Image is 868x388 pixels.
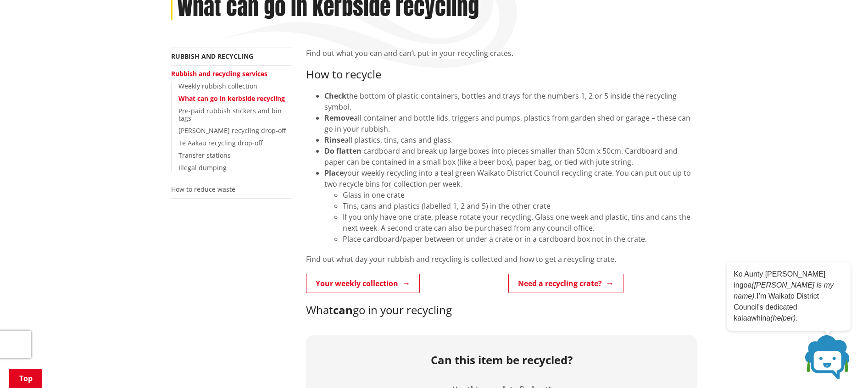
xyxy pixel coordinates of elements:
[324,168,344,178] strong: Place
[306,304,697,317] h3: What go in your recycling
[178,163,227,172] a: Illegal dumping
[324,167,697,244] li: your weekly recycling into a teal green Waikato District Council recycling crate. You can put out...
[343,200,697,211] li: Tins, cans and plastics (labelled 1, 2 and 5) in the other crate
[333,302,353,317] strong: can
[734,281,834,300] em: ([PERSON_NAME] is my name).
[324,90,697,112] div: the bottom of plastic containers, bottles and trays for the numbers 1, 2 or 5 inside the recyclin...
[178,82,257,90] a: Weekly rubbish collection
[770,314,796,322] em: (helper)
[343,189,697,200] li: Glass in one crate
[324,146,362,156] strong: Do flatten
[171,69,267,78] a: Rubbish and recycling services
[306,68,697,81] h3: How to recycle
[324,134,697,145] div: all plastics, tins, cans and glass.
[306,254,697,265] p: Find out what day your rubbish and recycling is collected and how to get a recycling crate.
[343,211,697,233] li: If you only have one crate, please rotate your recycling. Glass one week and plastic, tins and ca...
[306,274,420,293] a: Your weekly collection
[178,94,285,103] a: What can go in kerbside recycling
[171,52,253,61] a: Rubbish and recycling
[431,354,573,367] h2: Can this item be recycled?
[324,113,354,123] strong: Remove
[508,274,623,293] a: Need a recycling crate?
[324,91,346,101] strong: Check
[734,269,844,324] p: Ko Aunty [PERSON_NAME] ingoa I’m Waikato District Council’s dedicated kaiaawhina .
[178,106,282,123] a: Pre-paid rubbish stickers and bin tags
[178,126,286,135] a: [PERSON_NAME] recycling drop-off
[324,146,678,167] span: cardboard and break up large boxes into pieces smaller than 50cm x 50cm. Cardboard and paper can ...
[171,185,235,194] a: How to reduce waste
[324,135,345,145] strong: Rinse
[9,369,42,388] a: Top
[178,139,262,147] a: Te Aakau recycling drop-off
[306,48,697,59] p: Find out what you can and can’t put in your recycling crates.
[343,233,697,244] li: Place cardboard/paper between or under a crate or in a cardboard box not in the crate.
[324,112,697,134] div: all container and bottle lids, triggers and pumps, plastics from garden shed or garage – these ca...
[178,151,231,160] a: Transfer stations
